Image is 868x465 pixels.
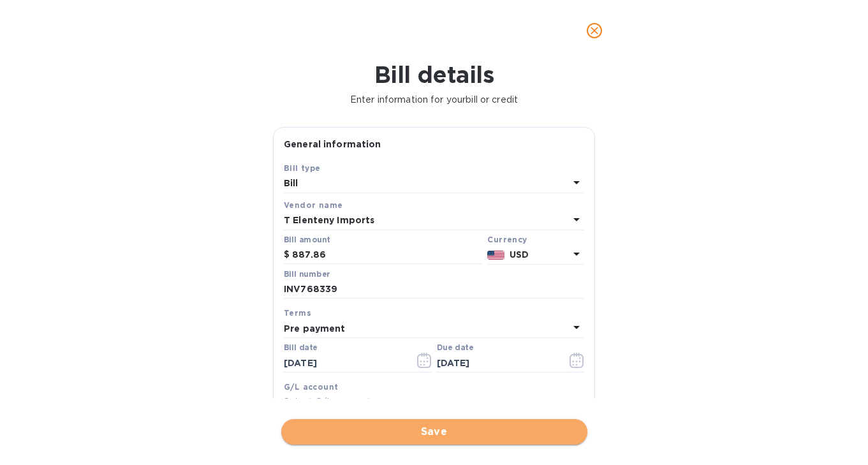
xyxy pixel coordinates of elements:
input: Due date [437,353,557,373]
div: $ [284,246,292,265]
h1: Bill details [10,61,858,88]
b: Bill [284,178,298,188]
label: Bill date [284,344,318,352]
b: Pre payment [284,323,345,334]
p: Enter information for your bill or credit [10,93,858,107]
b: G/L account [284,382,338,392]
b: Vendor name [284,200,342,210]
span: Save [291,424,577,439]
label: Bill number [284,270,330,278]
input: Select date [284,353,404,373]
b: USD [510,249,529,260]
label: Bill amount [284,236,330,244]
b: T Elenteny Imports [284,215,374,225]
input: $ Enter bill amount [292,246,482,265]
p: Select G/L account [284,395,371,409]
label: Due date [437,344,473,352]
b: Bill type [284,163,321,173]
b: Currency [487,235,527,244]
b: Terms [284,308,311,318]
button: close [579,15,610,46]
img: USD [487,251,504,260]
input: Enter bill number [284,280,584,299]
button: Save [281,419,587,445]
b: General information [284,139,381,149]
